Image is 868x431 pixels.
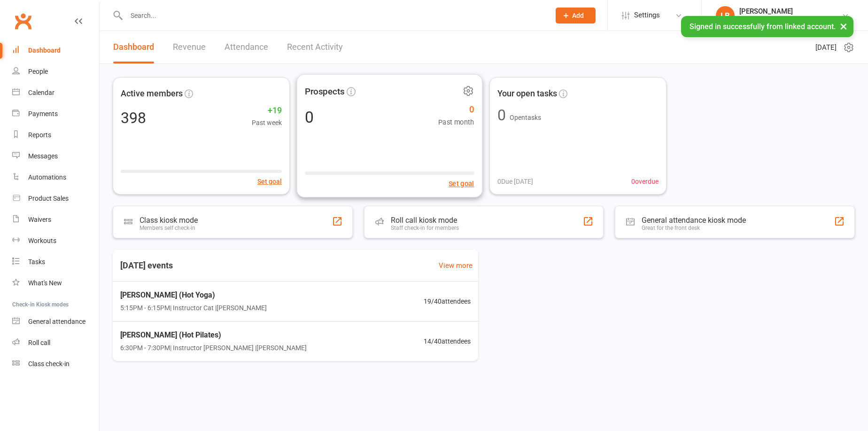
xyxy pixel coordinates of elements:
[28,131,51,139] div: Reports
[173,31,206,63] a: Revenue
[12,230,99,251] a: Workouts
[120,329,307,341] span: [PERSON_NAME] (Hot Pilates)
[287,31,343,63] a: Recent Activity
[113,31,154,63] a: Dashboard
[642,216,746,225] div: General attendance kiosk mode
[28,173,66,181] div: Automations
[28,216,51,223] div: Waivers
[12,251,99,273] a: Tasks
[497,108,506,123] div: 0
[12,167,99,188] a: Automations
[225,31,268,63] a: Attendance
[12,40,99,61] a: Dashboard
[510,114,541,121] span: Open tasks
[120,343,307,353] span: 6:30PM - 7:30PM | Instructor [PERSON_NAME] | [PERSON_NAME]
[120,289,267,301] span: [PERSON_NAME] (Hot Yoga)
[252,104,282,118] span: +19
[12,332,99,353] a: Roll call
[449,178,474,189] button: Set goal
[439,260,473,271] a: View more
[424,296,471,306] span: 19 / 40 attendees
[690,22,836,31] span: Signed in successfully from linked account.
[12,311,99,332] a: General attendance kiosk mode
[120,303,267,313] span: 5:15PM - 6:15PM | Instructor Cat | [PERSON_NAME]
[12,103,99,125] a: Payments
[391,225,459,231] div: Staff check-in for members
[815,42,837,53] span: [DATE]
[835,16,852,36] button: ×
[438,102,474,117] span: 0
[12,125,99,146] a: Reports
[12,61,99,82] a: People
[572,12,584,19] span: Add
[12,146,99,167] a: Messages
[28,47,61,54] div: Dashboard
[28,318,85,325] div: General attendance
[12,273,99,294] a: What's New
[139,225,198,231] div: Members self check-in
[257,176,282,187] button: Set goal
[28,68,48,75] div: People
[631,176,659,187] span: 0 overdue
[28,89,54,96] div: Calendar
[11,9,35,33] a: Clubworx
[716,6,735,25] div: LB
[739,7,842,16] div: [PERSON_NAME]
[12,209,99,230] a: Waivers
[28,279,62,287] div: What's New
[121,87,183,101] span: Active members
[28,110,58,118] div: Payments
[124,9,543,22] input: Search...
[12,82,99,103] a: Calendar
[252,118,282,128] span: Past week
[305,109,314,125] div: 0
[739,16,842,24] div: Harlow Hot Yoga, Pilates and Barre
[12,353,99,375] a: Class kiosk mode
[497,87,557,101] span: Your open tasks
[438,117,474,128] span: Past month
[28,339,50,346] div: Roll call
[28,258,45,266] div: Tasks
[28,237,56,244] div: Workouts
[139,216,198,225] div: Class kiosk mode
[305,84,344,98] span: Prospects
[556,8,596,24] button: Add
[642,225,746,231] div: Great for the front desk
[424,336,471,346] span: 14 / 40 attendees
[121,110,146,125] div: 398
[634,5,660,26] span: Settings
[28,195,69,202] div: Product Sales
[113,257,180,274] h3: [DATE] events
[28,360,70,368] div: Class check-in
[391,216,459,225] div: Roll call kiosk mode
[12,188,99,209] a: Product Sales
[497,176,533,187] span: 0 Due [DATE]
[28,152,58,160] div: Messages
